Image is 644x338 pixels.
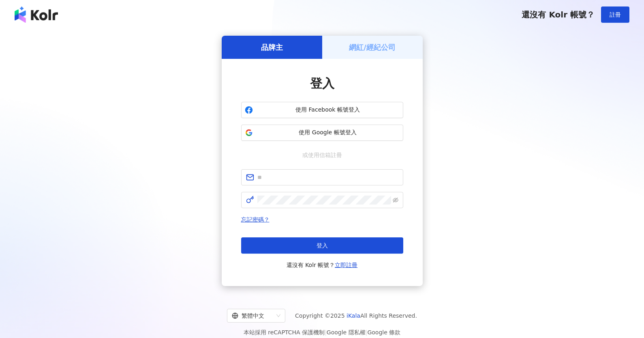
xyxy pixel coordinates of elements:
button: 註冊 [601,6,629,23]
a: 立即註冊 [335,262,357,268]
span: | [366,329,368,336]
button: 登入 [241,237,403,254]
span: 還沒有 Kolr 帳號？ [522,10,595,19]
div: 繁體中文 [232,309,273,322]
span: 使用 Google 帳號登入 [256,129,400,137]
span: 還沒有 Kolr 帳號？ [287,260,358,270]
a: Google 隱私權 [327,329,366,336]
h5: 網紅/經紀公司 [349,42,396,52]
h5: 品牌主 [261,42,283,52]
span: | [325,329,327,336]
span: 註冊 [610,11,621,18]
span: Copyright © 2025 All Rights Reserved. [295,311,417,321]
button: 使用 Facebook 帳號登入 [241,102,403,118]
img: logo [15,6,58,23]
span: 本站採用 reCAPTCHA 保護機制 [244,327,400,337]
a: iKala [347,312,360,319]
span: eye-invisible [393,197,398,203]
span: 登入 [310,76,334,90]
span: 使用 Facebook 帳號登入 [256,106,400,114]
span: 登入 [317,242,328,249]
button: 使用 Google 帳號登入 [241,125,403,141]
span: 或使用信箱註冊 [297,151,348,159]
a: 忘記密碼？ [241,216,270,223]
a: Google 條款 [367,329,400,336]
